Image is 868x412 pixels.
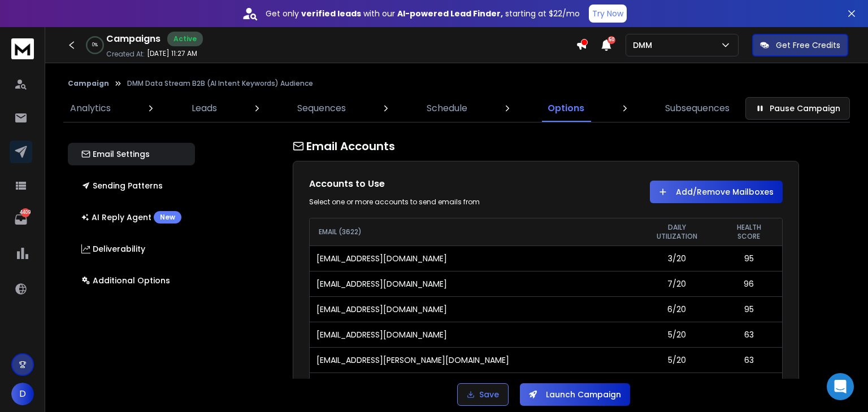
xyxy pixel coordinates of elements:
[81,243,145,255] p: Deliverability
[68,174,195,197] button: Sending Patterns
[650,181,783,203] button: Add/Remove Mailboxes
[316,304,447,315] p: [EMAIL_ADDRESS][DOMAIN_NAME]
[21,208,30,217] p: 4409
[68,206,195,229] button: AI Reply AgentNew
[716,296,782,322] td: 95
[776,40,840,51] p: Get Free Credits
[301,8,361,19] strong: verified leads
[716,218,782,246] th: HEALTH SCORE
[310,218,637,246] th: EMAIL (3622)
[637,246,715,271] td: 3/20
[637,322,715,347] td: 5/20
[68,238,195,260] button: Deliverability
[293,138,799,154] h1: Email Accounts
[11,383,34,405] button: D
[716,372,782,398] td: 63
[167,32,203,46] div: Active
[81,211,181,223] p: AI Reply Agent
[420,95,474,122] a: Schedule
[68,79,109,88] button: Campaign
[266,8,580,19] p: Get only with our starting at $22/mo
[70,102,111,115] p: Analytics
[607,36,615,44] span: 50
[316,354,509,366] p: [EMAIL_ADDRESS][PERSON_NAME][DOMAIN_NAME]
[68,143,195,165] button: Email Settings
[154,211,181,223] div: New
[309,177,535,191] h1: Accounts to Use
[106,50,145,59] p: Created At:
[68,269,195,292] button: Additional Options
[520,383,630,406] button: Launch Campaign
[716,322,782,347] td: 63
[637,372,715,398] td: 6/20
[716,347,782,372] td: 63
[10,208,32,231] a: 4409
[827,373,854,400] div: Open Intercom Messenger
[316,253,447,264] p: [EMAIL_ADDRESS][DOMAIN_NAME]
[637,347,715,372] td: 5/20
[427,102,467,115] p: Schedule
[637,271,715,296] td: 7/20
[63,95,118,122] a: Analytics
[592,8,623,19] p: Try Now
[297,102,346,115] p: Sequences
[457,383,509,406] button: Save
[665,102,730,115] p: Subsequences
[752,34,848,56] button: Get Free Credits
[106,32,160,46] h1: Campaigns
[637,218,715,246] th: DAILY UTILIZATION
[316,329,447,340] p: [EMAIL_ADDRESS][DOMAIN_NAME]
[185,95,224,122] a: Leads
[637,296,715,322] td: 6/20
[716,246,782,271] td: 95
[548,102,584,115] p: Options
[309,198,535,207] div: Select one or more accounts to send emails from
[11,38,34,59] img: logo
[397,8,503,19] strong: AI-powered Lead Finder,
[316,278,447,290] p: [EMAIL_ADDRESS][DOMAIN_NAME]
[541,95,591,122] a: Options
[290,95,353,122] a: Sequences
[716,271,782,296] td: 96
[81,275,170,286] p: Additional Options
[745,97,850,120] button: Pause Campaign
[81,180,163,191] p: Sending Patterns
[658,95,736,122] a: Subsequences
[92,42,98,49] p: 0 %
[633,40,657,51] p: DMM
[127,79,313,88] p: DMM Data Stream B2B (AI Intent Keywords) Audience
[147,49,197,58] p: [DATE] 11:27 AM
[589,5,627,23] button: Try Now
[81,148,150,160] p: Email Settings
[192,102,217,115] p: Leads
